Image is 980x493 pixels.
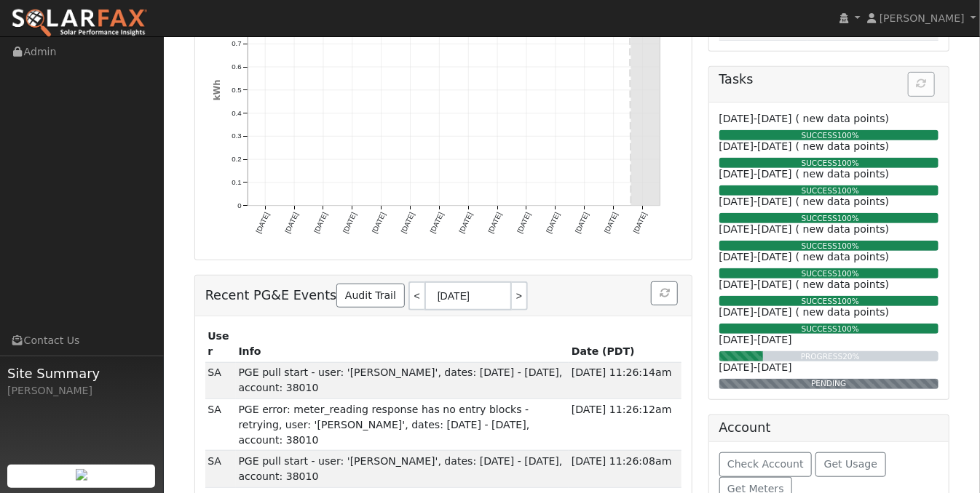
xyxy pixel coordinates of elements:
[205,281,682,310] h5: Recent PG&E Events
[719,196,792,207] span: [DATE]-[DATE]
[7,383,156,398] div: [PERSON_NAME]
[232,63,241,71] text: 0.6
[408,281,424,310] a: <
[569,326,681,363] th: Date (PDT)
[719,420,771,435] h5: Account
[719,223,792,235] span: [DATE]-[DATE]
[796,113,889,124] span: ( new data points)
[232,109,242,117] text: 0.4
[11,8,148,39] img: SolarFax
[371,211,387,234] text: [DATE]
[716,158,946,169] div: SUCCESS
[796,140,889,152] span: ( new data points)
[719,306,792,318] span: [DATE]-[DATE]
[837,241,859,250] span: 100%
[512,281,528,310] a: >
[400,211,416,234] text: [DATE]
[719,72,939,87] h5: Tasks
[232,155,241,163] text: 0.2
[815,452,886,477] button: Get Usage
[719,251,792,262] span: [DATE]-[DATE]
[515,211,532,234] text: [DATE]
[7,364,156,383] span: Site Summary
[824,458,877,470] span: Get Usage
[574,211,590,234] text: [DATE]
[837,269,859,278] span: 100%
[237,201,241,209] text: 0
[486,211,503,234] text: [DATE]
[457,211,474,234] text: [DATE]
[719,278,792,290] span: [DATE]-[DATE]
[236,451,569,487] td: PGE pull start - user: '[PERSON_NAME]', dates: [DATE] - [DATE], account: 38010
[632,211,649,234] text: [DATE]
[236,399,569,451] td: PGE error: meter_reading response has no entry blocks - retrying, user: '[PERSON_NAME]', dates: [...
[719,379,939,389] div: PENDING
[719,168,792,180] span: [DATE]-[DATE]
[603,211,620,234] text: [DATE]
[716,213,946,225] div: SUCCESS
[727,458,804,470] span: Check Account
[211,80,221,101] text: kWh
[716,241,946,252] div: SUCCESS
[796,251,889,262] span: ( new data points)
[719,113,792,124] span: [DATE]-[DATE]
[205,326,236,363] th: User
[716,324,946,335] div: SUCCESS
[837,131,859,140] span: 100%
[837,186,859,195] span: 100%
[569,399,681,451] td: [DATE] 11:26:12am
[837,159,859,167] span: 100%
[651,281,678,306] button: Refresh
[254,211,271,234] text: [DATE]
[796,306,889,318] span: ( new data points)
[843,352,860,361] span: 20%
[837,297,859,305] span: 100%
[76,469,87,481] img: retrieve
[569,451,681,487] td: [DATE] 11:26:08am
[205,362,236,398] td: SDP Admin
[716,351,946,363] div: PROGRESS
[236,362,569,398] td: PGE pull start - user: '[PERSON_NAME]', dates: [DATE] - [DATE], account: 38010
[232,178,241,186] text: 0.1
[796,278,889,290] span: ( new data points)
[545,211,561,234] text: [DATE]
[336,284,404,308] a: Audit Trail
[716,296,946,308] div: SUCCESS
[796,168,889,180] span: ( new data points)
[837,324,859,333] span: 100%
[719,140,792,152] span: [DATE]-[DATE]
[837,214,859,223] span: 100%
[719,334,792,345] span: [DATE]-[DATE]
[719,452,813,477] button: Check Account
[283,211,300,234] text: [DATE]
[429,211,446,234] text: [DATE]
[205,399,236,451] td: SDP Admin
[232,132,241,140] text: 0.3
[716,268,946,280] div: SUCCESS
[796,223,889,235] span: ( new data points)
[236,326,569,363] th: Info
[341,211,358,234] text: [DATE]
[716,130,946,142] div: SUCCESS
[232,39,241,47] text: 0.7
[569,362,681,398] td: [DATE] 11:26:14am
[232,86,241,94] text: 0.5
[719,361,792,373] span: [DATE]-[DATE]
[796,196,889,207] span: ( new data points)
[205,451,236,487] td: SDP Admin
[312,211,329,234] text: [DATE]
[880,12,965,24] span: [PERSON_NAME]
[716,185,946,197] div: SUCCESS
